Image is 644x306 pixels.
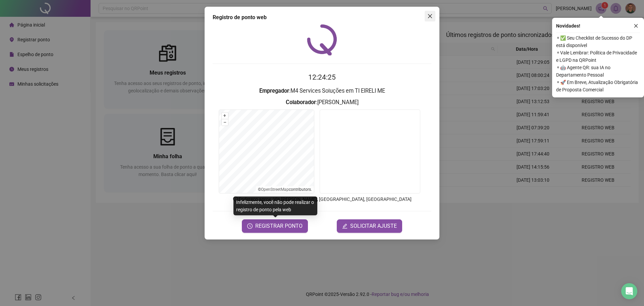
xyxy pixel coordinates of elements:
h3: : M4 Services Soluções em TI EIRELI ME [213,87,431,95]
button: editSOLICITAR AJUSTE [337,219,402,233]
button: Close [425,11,435,21]
img: QRPoint [307,24,337,55]
button: – [222,119,228,126]
li: © contributors. [258,187,312,192]
strong: Empregador [259,88,289,94]
span: SOLICITAR AJUSTE [350,222,397,230]
span: Novidades ! [556,22,580,30]
span: clock-circle [247,223,253,229]
span: edit [342,223,347,229]
span: REGISTRAR PONTO [255,222,303,230]
span: info-circle [232,196,238,202]
span: ⚬ ✅ Seu Checklist de Sucesso do DP está disponível [556,34,640,49]
div: Open Intercom Messenger [621,283,637,299]
h3: : [PERSON_NAME] [213,98,431,107]
span: close [427,13,433,19]
div: Infelizmente, você não pode realizar o registro de ponto pela web [233,196,317,215]
div: Registro de ponto web [213,13,431,21]
p: Endereço aprox. : Via [PERSON_NAME], [GEOGRAPHIC_DATA], [GEOGRAPHIC_DATA] [213,195,431,203]
a: OpenStreetMap [261,187,289,192]
button: REGISTRAR PONTO [242,219,308,233]
span: ⚬ Vale Lembrar: Política de Privacidade e LGPD na QRPoint [556,49,640,64]
span: close [634,24,638,28]
button: + [222,113,228,119]
span: ⚬ 🤖 Agente QR: sua IA no Departamento Pessoal [556,64,640,79]
span: ⚬ 🚀 Em Breve, Atualização Obrigatória de Proposta Comercial [556,79,640,93]
strong: Colaborador [286,99,316,105]
time: 12:24:25 [308,73,336,81]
